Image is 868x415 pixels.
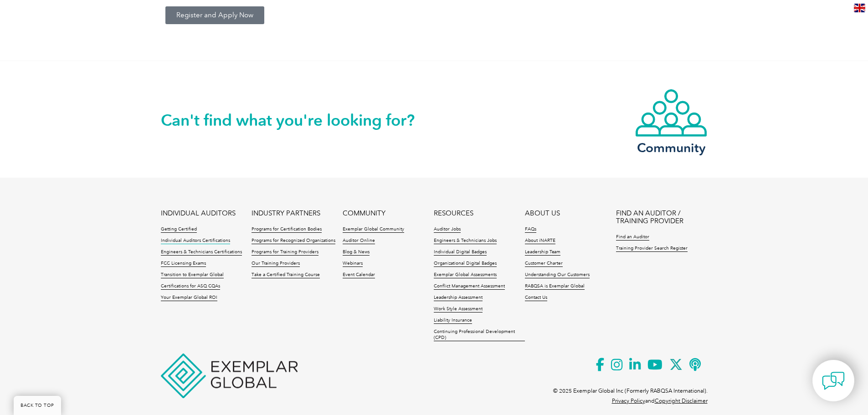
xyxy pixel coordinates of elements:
[161,283,220,290] a: Certifications for ASQ CQAs
[525,238,555,244] a: About iNARTE
[161,210,236,217] a: INDIVIDUAL AUDITORS
[252,210,320,217] a: INDUSTRY PARTNERS
[434,210,473,217] a: RESOURCES
[525,210,560,217] a: ABOUT US
[854,4,865,12] img: en
[525,272,590,278] a: Understanding Our Customers
[434,318,472,324] a: Liability Insurance
[434,295,483,301] a: Leadership Assessment
[525,226,536,233] a: FAQs
[434,329,525,341] a: Continuing Professional Development (CPD)
[343,261,363,267] a: Webinars
[612,396,708,406] p: and
[252,261,300,267] a: Our Training Providers
[434,226,461,233] a: Auditor Jobs
[343,210,385,217] a: COMMUNITY
[434,283,505,290] a: Conflict Management Assessment
[161,272,224,278] a: Transition to Exemplar Global
[525,261,563,267] a: Customer Charter
[616,210,707,225] a: FIND AN AUDITOR / TRAINING PROVIDER
[655,398,708,404] a: Copyright Disclaimer
[161,295,217,301] a: Your Exemplar Global ROI
[161,226,197,233] a: Getting Certified
[612,398,645,404] a: Privacy Policy
[343,238,375,244] a: Auditor Online
[252,272,320,278] a: Take a Certified Training Course
[343,272,375,278] a: Event Calendar
[635,142,708,154] h3: Community
[161,354,298,398] img: Exemplar Global
[434,306,483,313] a: Work Style Assessment
[165,6,264,24] a: Register and Apply Now
[616,234,649,241] a: Find an Auditor
[252,238,335,244] a: Programs for Recognized Organizations
[525,283,585,290] a: RABQSA is Exemplar Global
[525,295,547,301] a: Contact Us
[616,246,688,252] a: Training Provider Search Register
[176,12,253,19] span: Register and Apply Now
[343,249,370,256] a: Blog & News
[635,88,708,138] img: icon-community.webp
[434,238,497,244] a: Engineers & Technicians Jobs
[14,396,61,415] a: BACK TO TOP
[525,249,560,256] a: Leadership Team
[343,226,404,233] a: Exemplar Global Community
[161,249,242,256] a: Engineers & Technicians Certifications
[434,272,497,278] a: Exemplar Global Assessments
[252,226,322,233] a: Programs for Certification Bodies
[161,238,230,244] a: Individual Auditors Certifications
[252,249,318,256] a: Programs for Training Providers
[434,249,487,256] a: Individual Digital Badges
[822,369,845,392] img: contact-chat.png
[161,113,434,128] h2: Can't find what you're looking for?
[434,261,497,267] a: Organizational Digital Badges
[553,386,708,396] p: © 2025 Exemplar Global Inc (Formerly RABQSA International).
[635,88,708,154] a: Community
[161,261,206,267] a: FCC Licensing Exams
